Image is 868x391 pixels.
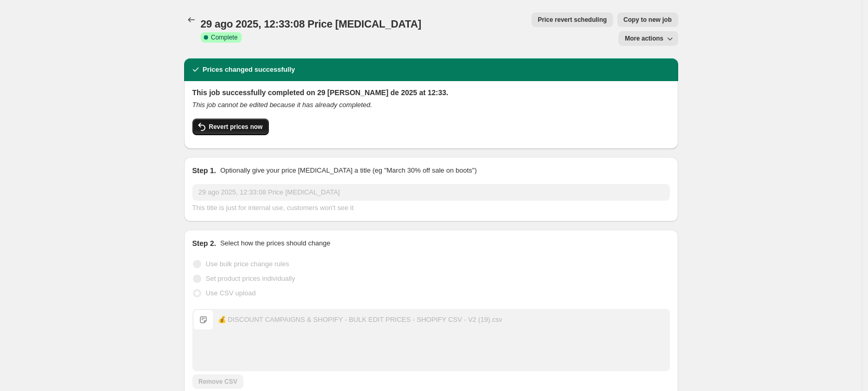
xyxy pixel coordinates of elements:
[206,289,256,297] span: Use CSV upload
[192,165,216,176] h2: Step 1.
[184,12,199,27] button: Price change jobs
[618,31,678,46] button: More actions
[192,204,354,212] span: This title is just for internal use, customers won't see it
[203,64,295,75] h2: Prices changed successfully
[538,16,607,24] span: Price revert scheduling
[206,260,289,268] span: Use bulk price change rules
[211,33,238,42] span: Complete
[624,16,672,24] span: Copy to new job
[201,18,421,30] span: 29 ago 2025, 12:33:08 Price [MEDICAL_DATA]
[192,238,216,249] h2: Step 2.
[206,275,295,282] span: Set product prices individually
[220,165,476,176] p: Optionally give your price [MEDICAL_DATA] a title (eg "March 30% off sale on boots")
[220,238,330,249] p: Select how the prices should change
[192,119,269,135] button: Revert prices now
[192,101,372,109] i: This job cannot be edited because it has already completed.
[192,184,670,201] input: 30% off holiday sale
[617,12,678,27] button: Copy to new job
[218,315,502,325] div: 💰 DISCOUNT CAMPAIGNS & SHOPIFY - BULK EDIT PRICES - SHOPIFY CSV - V2 (19).csv
[209,123,263,131] span: Revert prices now
[532,12,613,27] button: Price revert scheduling
[192,87,670,98] h2: This job successfully completed on 29 [PERSON_NAME] de 2025 at 12:33.
[625,34,663,43] span: More actions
